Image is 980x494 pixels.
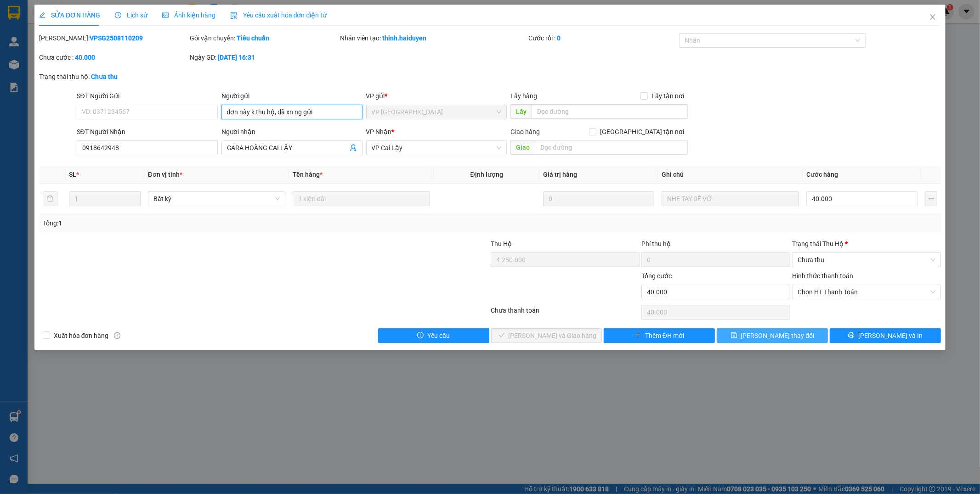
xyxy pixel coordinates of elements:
[470,171,503,178] span: Định lượng
[190,52,339,62] div: Ngày GD:
[50,331,113,341] span: Xuất hóa đơn hàng
[39,33,188,43] div: [PERSON_NAME]:
[510,128,540,135] span: Giao hàng
[848,332,855,339] span: printer
[372,105,502,119] span: VP Sài Gòn
[532,104,688,119] input: Dọc đường
[75,54,95,61] b: 40.000
[39,11,100,19] span: SỬA ĐƠN HÀNG
[830,328,941,343] button: printer[PERSON_NAME] và In
[427,331,450,341] span: Yêu cầu
[190,33,339,43] div: Gói vận chuyển:
[162,12,169,18] span: picture
[641,239,790,253] div: Phí thu hộ
[535,140,688,155] input: Dọc đường
[230,11,327,19] span: Yêu cầu xuất hóa đơn điện tử
[641,272,672,280] span: Tổng cước
[366,128,392,135] span: VP Nhận
[792,239,941,249] div: Trạng thái Thu Hộ
[77,127,218,137] div: SĐT Người Nhận
[162,11,215,19] span: Ảnh kiện hàng
[662,191,799,206] input: Ghi Chú
[372,141,502,155] span: VP Cai Lậy
[115,12,121,18] span: clock-circle
[69,171,76,178] span: SL
[221,91,363,101] div: Người gửi
[798,285,935,299] span: Chọn HT Thanh Toán
[350,144,357,152] span: user-add
[153,192,280,206] span: Bất kỳ
[218,54,255,61] b: [DATE] 16:31
[925,191,937,206] button: plus
[383,34,427,42] b: thinh.haiduyen
[731,332,737,339] span: save
[929,13,936,21] span: close
[658,166,803,184] th: Ghi chú
[43,191,57,206] button: delete
[792,272,853,280] label: Hình thức thanh toán
[91,73,118,80] b: Chưa thu
[114,332,120,339] span: info-circle
[604,328,715,343] button: plusThêm ĐH mới
[230,12,238,19] img: icon
[741,331,815,341] span: [PERSON_NAME] thay đổi
[596,127,688,137] span: [GEOGRAPHIC_DATA] tận nơi
[43,218,378,228] div: Tổng: 1
[366,91,507,101] div: VP gửi
[77,91,218,101] div: SĐT Người Gửi
[806,171,838,178] span: Cước hàng
[858,331,923,341] span: [PERSON_NAME] và In
[39,72,226,82] div: Trạng thái thu hộ:
[717,328,828,343] button: save[PERSON_NAME] thay đổi
[340,33,527,43] div: Nhân viên tạo:
[543,171,577,178] span: Giá trị hàng
[491,328,602,343] button: check[PERSON_NAME] và Giao hàng
[510,92,537,100] span: Lấy hàng
[920,5,946,30] button: Close
[221,127,363,137] div: Người nhận
[557,34,561,42] b: 0
[90,34,143,42] b: VPSG2508110209
[417,332,424,339] span: exclamation-circle
[293,191,430,206] input: VD: Bàn, Ghế
[293,171,323,178] span: Tên hàng
[635,332,641,339] span: plus
[645,331,684,341] span: Thêm ĐH mới
[148,171,182,178] span: Đơn vị tính
[528,33,677,43] div: Cước rồi :
[510,140,535,155] span: Giao
[115,11,147,19] span: Lịch sử
[490,305,641,321] div: Chưa thanh toán
[378,328,489,343] button: exclamation-circleYêu cầu
[491,240,512,247] span: Thu Hộ
[39,52,188,62] div: Chưa cước :
[510,104,532,119] span: Lấy
[798,253,935,267] span: Chưa thu
[237,34,269,42] b: Tiêu chuẩn
[648,91,688,101] span: Lấy tận nơi
[543,191,654,206] input: 0
[39,12,45,18] span: edit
